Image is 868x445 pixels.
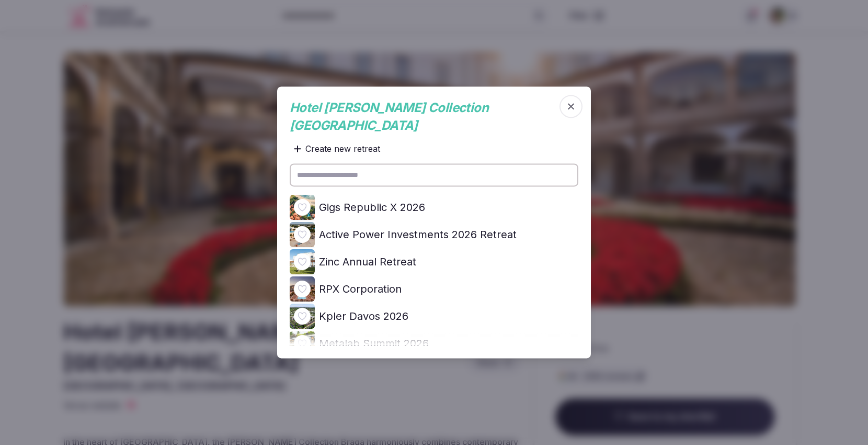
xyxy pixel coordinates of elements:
img: Top retreat image for the retreat: Gigs Republic X 2026 [290,195,315,220]
h4: Zinc Annual Retreat [319,255,416,270]
span: Hotel [PERSON_NAME] Collection [GEOGRAPHIC_DATA] [290,100,488,133]
div: Create new retreat [290,139,384,160]
img: Top retreat image for the retreat: Active Power Investments 2026 Retreat [290,222,315,248]
img: Top retreat image for the retreat: Zinc Annual Retreat [290,250,315,275]
h4: Gigs Republic X 2026 [319,201,425,215]
h4: Active Power Investments 2026 Retreat [319,228,517,242]
h4: RPX Corporation [319,282,402,297]
h4: Kpler Davos 2026 [319,309,408,324]
img: Top retreat image for the retreat: RPX Corporation [290,277,315,302]
img: Top retreat image for the retreat: Kpler Davos 2026 [290,304,315,329]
